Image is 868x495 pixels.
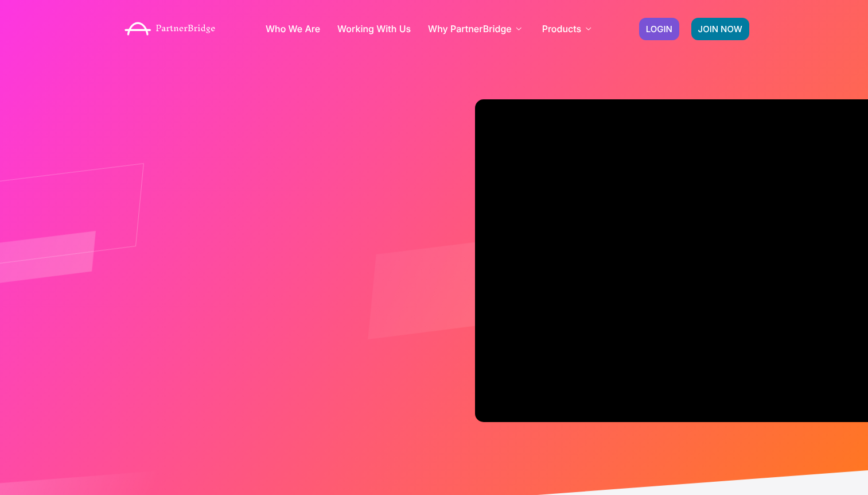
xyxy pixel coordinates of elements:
[542,24,594,33] a: Products
[639,18,679,40] a: LOGIN
[266,24,320,33] a: Who We Are
[428,24,525,33] a: Why PartnerBridge
[646,25,672,33] span: LOGIN
[698,25,742,33] span: JOIN NOW
[337,24,411,33] a: Working With Us
[691,18,749,40] a: JOIN NOW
